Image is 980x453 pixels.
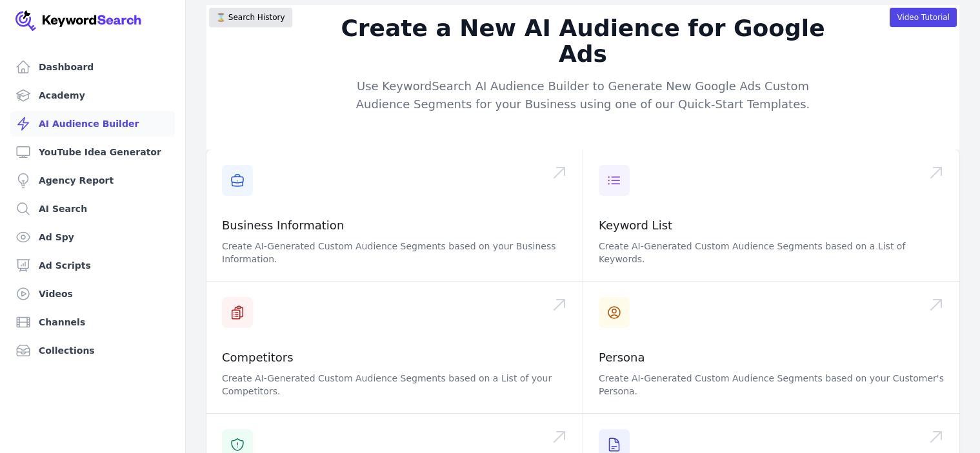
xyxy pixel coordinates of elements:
[15,10,142,31] img: Your Company
[222,218,344,232] a: Business Information
[222,351,294,364] a: Competitors
[335,15,831,67] h2: Create a New AI Audience for Google Ads
[10,82,175,108] a: Academy
[10,196,175,222] a: AI Search
[10,253,175,278] a: Ad Scripts
[10,309,175,335] a: Channels
[10,54,175,80] a: Dashboard
[599,218,672,232] a: Keyword List
[10,224,175,250] a: Ad Spy
[10,338,175,363] a: Collections
[890,8,957,27] button: Video Tutorial
[10,139,175,165] a: YouTube Idea Generator
[10,281,175,307] a: Videos
[209,8,292,27] button: ⌛️ Search History
[10,111,175,137] a: AI Audience Builder
[10,168,175,193] a: Agency Report
[599,351,645,364] a: Persona
[335,77,831,113] p: Use KeywordSearch AI Audience Builder to Generate New Google Ads Custom Audience Segments for you...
